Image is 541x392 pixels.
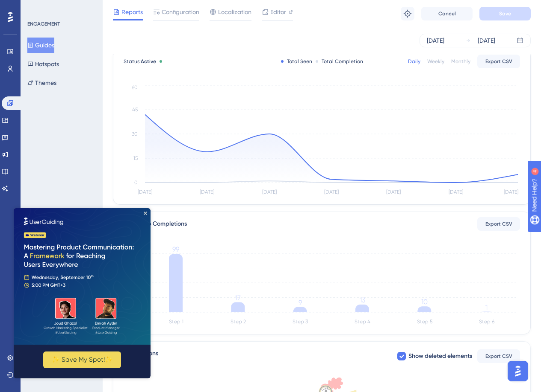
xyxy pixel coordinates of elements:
[124,219,187,229] div: Total Step Completions
[59,4,62,11] div: 4
[408,58,420,65] div: Daily
[299,299,302,307] tspan: 9
[30,143,107,160] button: ✨ Save My Spot!✨
[451,58,470,65] div: Monthly
[169,319,183,325] tspan: Step 1
[477,217,520,231] button: Export CSV
[132,131,138,137] tspan: 30
[172,245,179,253] tspan: 99
[485,303,488,311] tspan: 1
[141,58,156,64] span: Active
[479,319,494,325] tspan: Step 6
[27,20,60,27] div: ENGAGEMENT
[485,58,512,65] span: Export CSV
[316,58,363,65] div: Total Completion
[324,189,339,195] tspan: [DATE]
[427,35,444,46] div: [DATE]
[421,298,428,306] tspan: 10
[132,84,138,90] tspan: 60
[130,3,133,7] div: Close Preview
[504,189,518,195] tspan: [DATE]
[293,319,308,325] tspan: Step 3
[231,319,246,325] tspan: Step 2
[421,7,473,20] button: Cancel
[27,56,59,72] button: Hotspots
[262,189,277,195] tspan: [DATE]
[134,180,138,186] tspan: 0
[355,319,370,325] tspan: Step 4
[449,189,463,195] tspan: [DATE]
[408,351,472,361] span: Show deleted elements
[386,189,401,195] tspan: [DATE]
[505,358,531,384] iframe: UserGuiding AI Assistant Launcher
[499,10,511,17] span: Save
[438,10,456,17] span: Cancel
[124,58,156,65] span: Status:
[27,38,54,53] button: Guides
[485,353,512,360] span: Export CSV
[479,7,531,20] button: Save
[360,296,365,304] tspan: 13
[235,294,241,302] tspan: 17
[133,155,138,161] tspan: 15
[281,58,312,65] div: Total Seen
[200,189,214,195] tspan: [DATE]
[218,7,251,17] span: Localization
[477,349,520,363] button: Export CSV
[162,7,199,17] span: Configuration
[270,7,286,17] span: Editor
[485,221,512,227] span: Export CSV
[417,319,432,325] tspan: Step 5
[138,189,152,195] tspan: [DATE]
[27,75,56,90] button: Themes
[121,7,143,17] span: Reports
[478,35,495,46] div: [DATE]
[132,107,138,113] tspan: 45
[20,2,53,12] span: Need Help?
[477,55,520,68] button: Export CSV
[427,58,444,65] div: Weekly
